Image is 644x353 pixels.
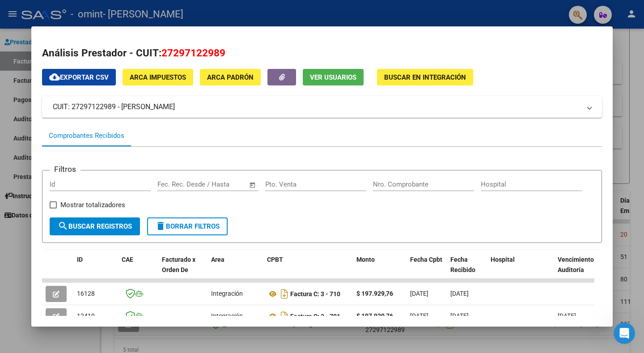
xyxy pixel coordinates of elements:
span: Hospital [491,256,515,263]
span: Area [211,256,225,263]
mat-icon: cloud_download [49,72,60,82]
span: Exportar CSV [49,73,109,81]
datatable-header-cell: CAE [118,250,158,289]
span: Fecha Cpbt [410,256,442,263]
mat-icon: delete [155,221,166,231]
datatable-header-cell: Monto [353,250,407,289]
i: Descargar documento [279,309,290,323]
h3: Filtros [50,163,80,175]
i: Descargar documento [279,287,290,301]
span: Monto [356,256,375,263]
span: Borrar Filtros [155,222,220,230]
h2: Análisis Prestador - CUIT: [42,46,602,61]
span: ID [77,256,83,263]
input: Start date [157,180,186,188]
datatable-header-cell: Area [208,250,263,289]
datatable-header-cell: Fecha Recibido [447,250,487,289]
button: Buscar en Integración [377,69,473,85]
datatable-header-cell: Hospital [487,250,554,289]
span: 16128 [77,290,95,297]
span: [DATE] [558,312,576,319]
span: [DATE] [410,312,428,319]
span: ARCA Impuestos [130,73,186,81]
span: ARCA Padrón [207,73,254,81]
strong: Factura C: 3 - 701 [290,313,340,320]
div: Comprobantes Recibidos [49,131,124,141]
mat-icon: search [58,221,68,231]
span: Ver Usuarios [310,73,356,81]
datatable-header-cell: Vencimiento Auditoría [554,250,594,289]
span: Integración [211,312,243,319]
span: [DATE] [410,290,428,297]
strong: $ 197.929,76 [356,312,393,319]
mat-panel-title: CUIT: 27297122989 - [PERSON_NAME] [53,102,580,112]
span: 12419 [77,312,95,319]
button: Exportar CSV [42,69,116,85]
span: Vencimiento Auditoría [558,256,594,273]
datatable-header-cell: CPBT [263,250,353,289]
span: CAE [122,256,133,263]
mat-expansion-panel-header: CUIT: 27297122989 - [PERSON_NAME] [42,96,602,118]
button: Open calendar [248,180,258,190]
iframe: Intercom live chat [614,323,635,344]
button: Ver Usuarios [303,69,364,85]
span: Buscar en Integración [384,73,466,81]
button: Buscar Registros [50,217,140,235]
datatable-header-cell: Facturado x Orden De [158,250,208,289]
span: Mostrar totalizadores [60,200,125,210]
strong: Factura C: 3 - 710 [290,290,340,298]
datatable-header-cell: Fecha Cpbt [407,250,447,289]
span: 27297122989 [161,47,225,59]
span: [DATE] [450,290,469,297]
span: Fecha Recibido [450,256,475,273]
strong: $ 197.929,76 [356,290,393,297]
span: CPBT [267,256,283,263]
span: Buscar Registros [58,222,132,230]
button: Borrar Filtros [147,217,228,235]
span: [DATE] [450,312,469,319]
button: ARCA Padrón [200,69,261,85]
button: ARCA Impuestos [123,69,193,85]
input: End date [195,180,238,188]
span: Facturado x Orden De [162,256,195,273]
datatable-header-cell: ID [73,250,118,289]
span: Integración [211,290,243,297]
